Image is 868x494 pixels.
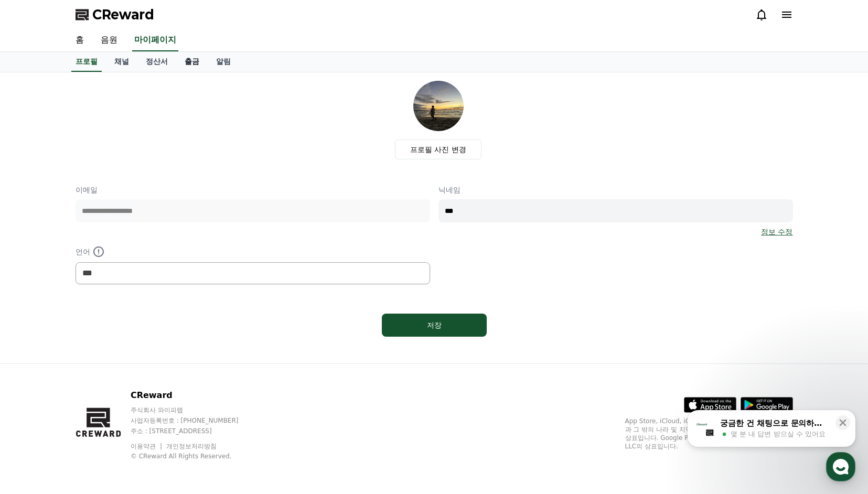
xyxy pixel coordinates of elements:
[761,227,792,237] a: 정보 수정
[76,6,154,23] a: CReward
[33,348,39,357] span: 홈
[403,320,466,330] div: 저장
[166,443,217,450] a: 개인정보처리방침
[438,185,793,195] p: 닉네임
[137,52,176,72] a: 정산서
[131,406,259,414] p: 주식회사 와이피랩
[69,332,135,359] a: 대화
[625,417,793,450] p: App Store, iCloud, iCloud Drive 및 iTunes Store는 미국과 그 밖의 나라 및 지역에서 등록된 Apple Inc.의 서비스 상표입니다. Goo...
[3,332,69,359] a: 홈
[382,314,487,337] button: 저장
[131,427,259,435] p: 주소 : [STREET_ADDRESS]
[413,81,464,131] img: profile_image
[71,52,102,72] a: 프로필
[395,139,481,159] label: 프로필 사진 변경
[162,348,175,357] span: 설정
[96,349,109,357] span: 대화
[76,185,430,195] p: 이메일
[131,443,164,450] a: 이용약관
[135,332,201,359] a: 설정
[92,6,154,23] span: CReward
[106,52,137,72] a: 채널
[132,29,178,51] a: 마이페이지
[131,416,259,425] p: 사업자등록번호 : [PHONE_NUMBER]
[208,52,239,72] a: 알림
[131,452,259,460] p: © CReward All Rights Reserved.
[92,29,126,51] a: 음원
[131,389,259,402] p: CReward
[67,29,92,51] a: 홈
[176,52,208,72] a: 출금
[76,245,430,258] p: 언어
